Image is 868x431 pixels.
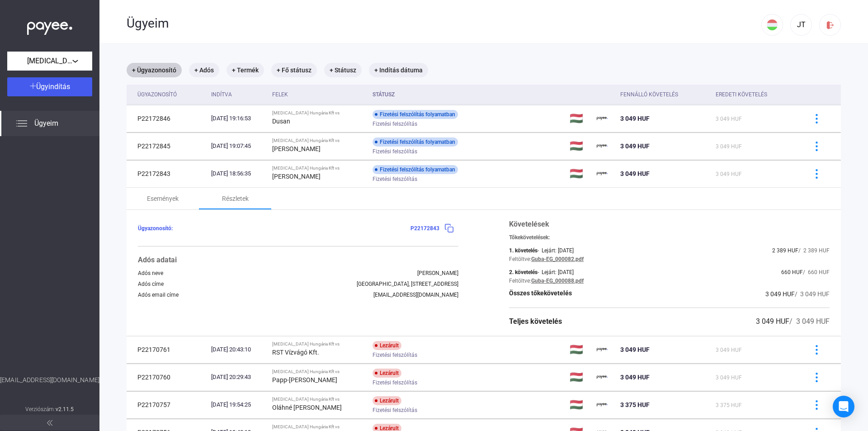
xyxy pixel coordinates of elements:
[56,406,74,412] strong: v2.11.5
[127,16,761,31] div: Ügyeim
[767,19,778,30] img: HU
[137,89,204,100] div: Ügyazonosító
[272,404,342,411] strong: Oláhné [PERSON_NAME]
[34,118,58,129] span: Ügyeim
[272,89,365,100] div: Felek
[27,56,72,66] span: [MEDICAL_DATA] Hungária Kft
[819,14,841,36] button: logout-red
[127,133,208,160] td: P22172845
[127,160,208,187] td: P22172843
[211,169,265,178] div: [DATE] 18:56:35
[373,405,417,416] span: Fizetési felszólítás
[369,85,566,105] th: Státusz
[444,223,454,233] img: copy-blue
[566,364,593,391] td: 🇭🇺
[7,77,92,96] button: Ügyindítás
[620,346,650,353] span: 3 049 HUF
[272,341,365,347] div: [MEDICAL_DATA] Hungária Kft vs
[147,193,179,204] div: Események
[716,89,796,100] div: Eredeti követelés
[597,141,608,152] img: payee-logo
[138,270,163,276] div: Adós neve
[373,137,458,147] div: Fizetési felszólítás folyamatban
[716,116,742,122] span: 3 049 HUF
[324,63,362,77] mat-chip: + Státusz
[597,344,608,355] img: payee-logo
[211,89,232,100] div: Indítva
[509,256,531,262] div: Feltöltve:
[373,341,401,350] div: Lezárult
[620,170,650,177] span: 3 049 HUF
[417,270,458,276] div: [PERSON_NAME]
[812,114,821,123] img: more-blue
[138,255,458,265] div: Adós adatai
[509,247,538,254] div: 1. követelés
[211,400,265,409] div: [DATE] 19:54:25
[620,401,650,408] span: 3 375 HUF
[211,373,265,382] div: [DATE] 20:29:43
[807,109,826,128] button: more-blue
[272,349,319,356] strong: RST Vízvágó Kft.
[127,63,182,77] mat-chip: + Ügyazonosító
[538,247,574,254] div: - Lejárt: [DATE]
[620,89,678,100] div: Fennálló követelés
[620,374,650,381] span: 3 049 HUF
[127,364,208,391] td: P22170760
[373,292,458,298] div: [EMAIL_ADDRESS][DOMAIN_NAME]
[620,89,708,100] div: Fennálló követelés
[127,336,208,363] td: P22170761
[812,400,821,410] img: more-blue
[369,63,428,77] mat-chip: + Indítás dátuma
[761,14,783,36] button: HU
[373,174,417,185] span: Fizetési felszólítás
[137,89,177,100] div: Ügyazonosító
[127,105,208,132] td: P22172846
[826,20,835,30] img: logout-red
[509,316,562,327] div: Teljes követelés
[716,143,742,150] span: 3 049 HUF
[222,193,249,204] div: Részletek
[765,290,795,298] span: 3 049 HUF
[272,173,321,180] strong: [PERSON_NAME]
[772,247,798,254] span: 2 389 HUF
[373,146,417,157] span: Fizetési felszólítás
[27,17,72,35] img: white-payee-white-dot.svg
[812,373,821,382] img: more-blue
[373,396,401,405] div: Lezárult
[272,424,365,430] div: [MEDICAL_DATA] Hungária Kft vs
[138,225,173,232] span: Ügyazonosító:
[36,82,70,91] span: Ügyindítás
[357,281,458,287] div: [GEOGRAPHIC_DATA], [STREET_ADDRESS]
[538,269,574,275] div: - Lejárt: [DATE]
[716,347,742,353] span: 3 049 HUF
[807,340,826,359] button: more-blue
[566,336,593,363] td: 🇭🇺
[271,63,317,77] mat-chip: + Fő státusz
[566,160,593,187] td: 🇭🇺
[272,166,365,171] div: [MEDICAL_DATA] Hungária Kft vs
[807,137,826,156] button: more-blue
[226,63,264,77] mat-chip: + Termék
[30,83,36,89] img: plus-white.svg
[620,142,650,150] span: 3 049 HUF
[812,142,821,151] img: more-blue
[509,234,830,241] div: Tőkekövetelések:
[597,168,608,179] img: payee-logo
[566,391,593,418] td: 🇭🇺
[7,52,92,71] button: [MEDICAL_DATA] Hungária Kft
[272,89,288,100] div: Felek
[807,368,826,387] button: more-blue
[566,105,593,132] td: 🇭🇺
[812,169,821,179] img: more-blue
[272,145,321,152] strong: [PERSON_NAME]
[272,397,365,402] div: [MEDICAL_DATA] Hungária Kft vs
[373,350,417,360] span: Fizetési felszólítás
[373,118,417,129] span: Fizetési felszólítás
[211,345,265,354] div: [DATE] 20:43:10
[798,247,830,254] span: / 2 389 HUF
[272,369,365,374] div: [MEDICAL_DATA] Hungária Kft vs
[807,164,826,183] button: more-blue
[439,219,458,238] button: copy-blue
[789,317,830,326] span: / 3 049 HUF
[597,372,608,383] img: payee-logo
